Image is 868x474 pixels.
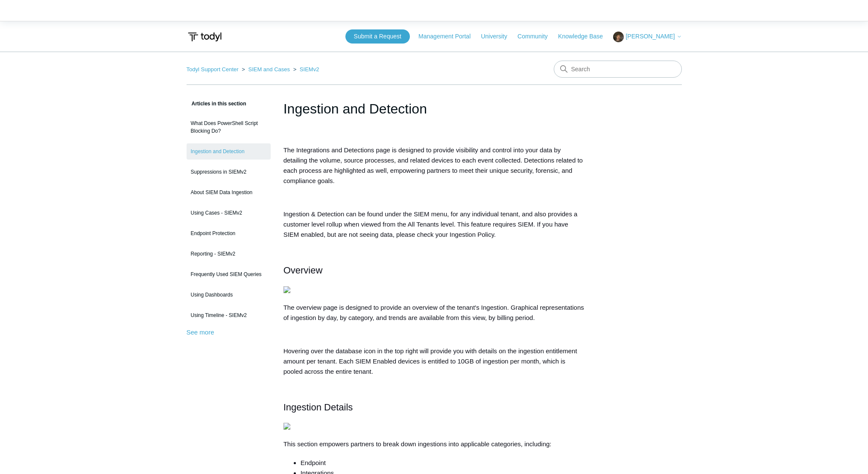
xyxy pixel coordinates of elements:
a: Frequently Used SIEM Queries [187,266,271,282]
a: Management Portal [418,32,479,41]
a: Using Cases - SIEMv2 [187,205,271,221]
li: SIEMv2 [292,66,319,73]
a: Ingestion and Detection [187,143,271,160]
a: About SIEM Data Ingestion [187,184,271,201]
a: Todyl Support Center [187,66,239,73]
a: See more [187,329,214,336]
a: SIEMv2 [300,66,319,73]
p: Ingestion & Detection can be found under the SIEM menu, for any individual tenant, and also provi... [283,209,585,240]
a: Submit a Request [345,29,410,44]
a: Community [517,32,556,41]
a: Using Timeline - SIEMv2 [187,307,271,323]
span: Ingestion Details [283,402,353,413]
span: This section empowers partners to break down ingestions into applicable categories, including: [283,440,552,448]
span: The Integrations and Detections page is designed to provide visibility and control into your data... [283,146,583,184]
span: Endpoint [301,459,326,466]
input: Search [554,61,682,78]
img: Todyl Support Center Help Center home page [187,29,223,45]
h1: Ingestion and Detection [283,99,585,119]
a: What Does PowerShell Script Blocking Do? [187,115,271,139]
a: SIEM and Cases [248,66,290,73]
span: Articles in this section [187,101,246,107]
span: The overview page is designed to provide an overview of the tenant's Ingestion. Graphical represe... [283,304,584,321]
a: Suppressions in SIEMv2 [187,164,271,180]
span: Overview [283,265,323,276]
button: [PERSON_NAME] [613,32,681,42]
li: SIEM and Cases [240,66,291,73]
a: Using Dashboards [187,287,271,303]
span: Hovering over the database icon in the top right will provide you with details on the ingestion e... [283,347,577,375]
a: Reporting - SIEMv2 [187,246,271,262]
span: [PERSON_NAME] [625,33,675,40]
li: Todyl Support Center [187,66,240,73]
a: Endpoint Protection [187,225,271,241]
a: Knowledge Base [558,32,611,41]
img: 26763576884371 [283,286,290,293]
a: University [481,32,515,41]
img: 26763567709075 [283,423,290,430]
